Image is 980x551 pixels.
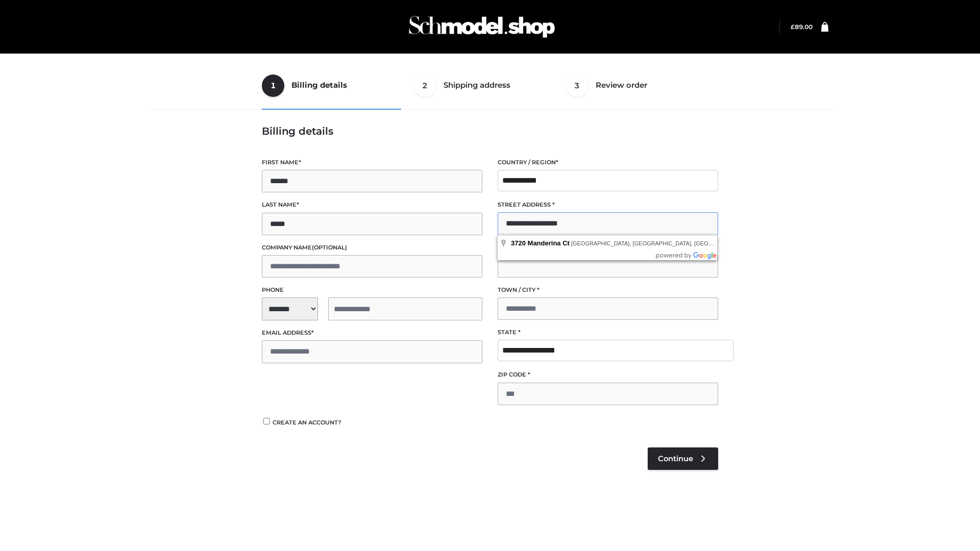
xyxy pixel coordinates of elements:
input: Create an account? [262,418,271,424]
label: Town / City [498,285,718,295]
label: State [498,328,718,337]
span: (optional) [312,244,347,251]
label: ZIP Code [498,370,718,380]
label: Company name [262,243,482,253]
span: Create an account? [273,419,341,426]
label: Street address [498,200,718,210]
span: 3720 [511,239,526,247]
span: [GEOGRAPHIC_DATA], [GEOGRAPHIC_DATA], [GEOGRAPHIC_DATA] [571,240,753,246]
span: Continue [658,454,693,463]
a: Continue [648,447,718,470]
label: Phone [262,285,482,295]
bdi: 89.00 [791,23,813,31]
label: First name [262,158,482,167]
span: £ [791,23,795,31]
label: Email address [262,328,482,338]
label: Last name [262,200,482,210]
h3: Billing details [262,125,718,137]
img: Schmodel Admin 964 [405,7,558,47]
a: £89.00 [791,23,813,31]
label: Country / Region [498,158,718,167]
span: Manderina Ct [528,239,570,247]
